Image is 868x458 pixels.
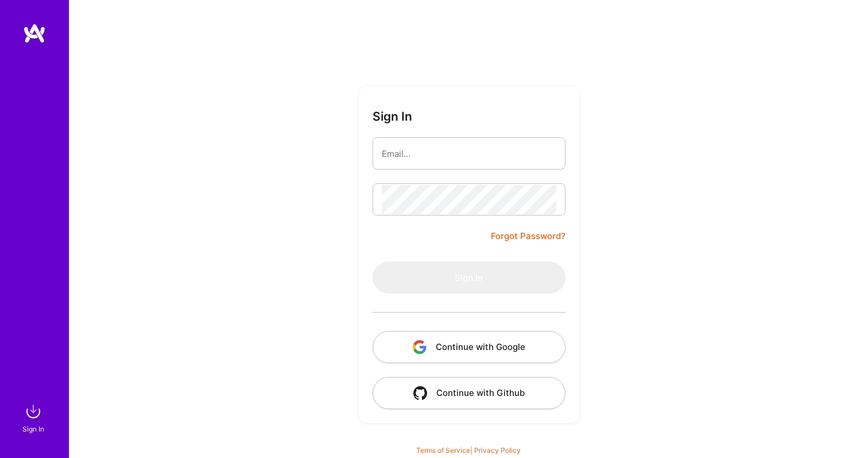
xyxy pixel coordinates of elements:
a: Privacy Policy [474,446,521,455]
a: sign inSign In [24,400,45,435]
img: sign in [22,400,45,423]
img: icon [413,386,427,400]
div: Sign In [22,423,44,435]
a: Forgot Password? [491,229,565,243]
button: Continue with Github [373,377,565,409]
input: Email... [382,139,556,168]
img: logo [23,23,46,44]
a: Terms of Service [416,446,470,455]
h3: Sign In [373,109,412,124]
button: Sign In [373,261,565,294]
span: | [416,446,521,455]
button: Continue with Google [373,331,565,363]
img: icon [413,340,427,354]
div: © 2025 ATeams Inc., All rights reserved. [69,424,868,452]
